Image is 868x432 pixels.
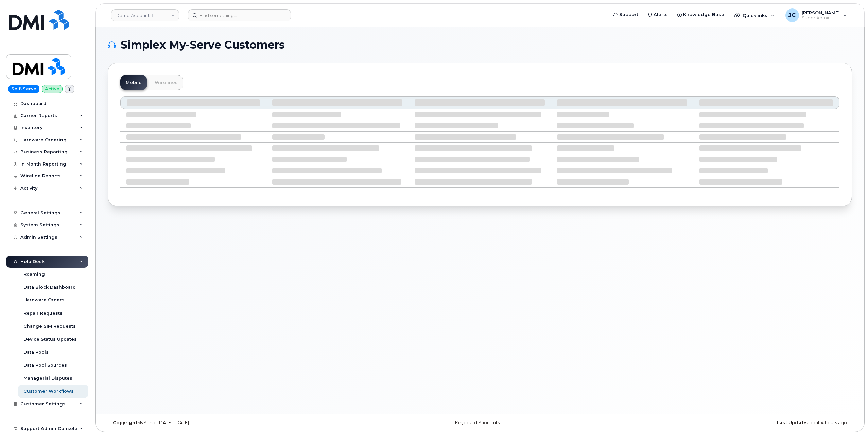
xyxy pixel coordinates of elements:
span: Simplex My-Serve Customers [121,40,285,50]
strong: Copyright [113,420,137,425]
div: about 4 hours ago [604,420,852,426]
a: Wirelines [149,75,183,90]
div: MyServe [DATE]–[DATE] [108,420,356,426]
strong: Last Update [777,420,806,425]
a: Keyboard Shortcuts [455,420,500,425]
a: Mobile [120,75,147,90]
